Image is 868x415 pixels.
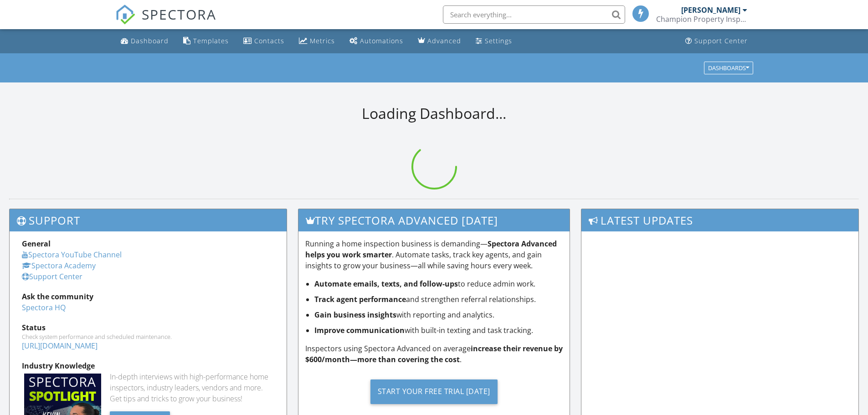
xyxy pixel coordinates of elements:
input: Search everything... [443,5,625,24]
div: Check system performance and scheduled maintenance. [22,333,274,340]
strong: Track agent performance [314,294,406,304]
p: Running a home inspection business is demanding— . Automate tasks, track key agents, and gain ins... [305,238,563,271]
a: Start Your Free Trial [DATE] [305,372,563,411]
h3: Support [10,209,287,231]
li: with reporting and analytics. [314,309,563,320]
a: Contacts [240,33,288,50]
div: Ask the community [22,291,274,302]
strong: increase their revenue by $600/month—more than covering the cost [305,343,563,364]
a: [URL][DOMAIN_NAME] [22,341,98,351]
a: SPECTORA [115,12,216,31]
a: Support Center [682,33,751,50]
a: Settings [472,33,516,50]
img: The Best Home Inspection Software - Spectora [115,5,135,25]
a: Advanced [414,33,465,50]
div: In-depth interviews with high-performance home inspectors, industry leaders, vendors and more. Ge... [110,371,274,404]
a: Spectora HQ [22,302,66,313]
a: Spectora Academy [22,261,96,271]
div: Contacts [254,36,284,45]
strong: Gain business insights [314,310,396,320]
p: Inspectors using Spectora Advanced on average . [305,343,563,365]
div: Industry Knowledge [22,360,274,371]
a: Metrics [295,33,339,50]
div: Templates [193,36,229,45]
a: Templates [180,33,232,50]
div: Status [22,322,274,333]
div: Settings [485,36,512,45]
div: Support Center [694,36,748,45]
li: to reduce admin work. [314,278,563,289]
div: [PERSON_NAME] [681,5,740,15]
a: Automations (Basic) [346,33,407,50]
div: Dashboards [708,65,749,71]
div: Dashboard [131,36,169,45]
li: with built-in texting and task tracking. [314,325,563,336]
strong: Spectora Advanced helps you work smarter [305,239,557,260]
strong: Improve communication [314,325,405,335]
button: Dashboards [704,61,753,74]
h3: Try spectora advanced [DATE] [298,209,570,231]
div: Automations [360,36,403,45]
div: Champion Property Inspection LLC [656,15,747,24]
a: Dashboard [117,33,172,50]
span: SPECTORA [142,5,216,24]
strong: Automate emails, texts, and follow-ups [314,279,458,289]
div: Metrics [310,36,335,45]
h3: Latest Updates [581,209,858,231]
strong: General [22,239,51,249]
div: Start Your Free Trial [DATE] [370,379,498,404]
div: Advanced [427,36,461,45]
li: and strengthen referral relationships. [314,294,563,305]
a: Spectora YouTube Channel [22,250,122,260]
a: Support Center [22,272,82,282]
